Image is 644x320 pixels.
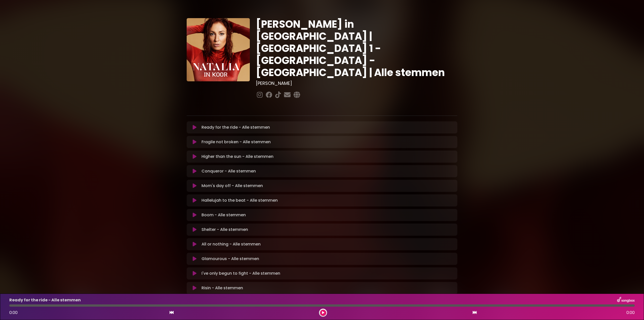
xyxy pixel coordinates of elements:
[9,310,18,315] span: 0:00
[202,197,278,203] p: Hallelujah to the beat - Alle stemmen
[202,139,271,145] p: Fragile not broken - Alle stemmen
[202,212,246,218] p: Boom - Alle stemmen
[202,168,256,174] p: Conqueror - Alle stemmen
[202,227,248,233] p: Shelter - Alle stemmen
[202,241,261,247] p: All or nothing - Alle stemmen
[256,81,457,86] h3: [PERSON_NAME]
[187,18,250,81] img: YTVS25JmS9CLUqXqkEhs
[202,183,263,189] p: Mom's day off - Alle stemmen
[202,256,259,262] p: Glamourous - Alle stemmen
[202,154,273,160] p: Higher than the sun - Alle stemmen
[617,297,635,303] img: songbox-logo-white.png
[202,124,270,130] p: Ready for the ride - Alle stemmen
[202,285,243,291] p: Risin - Alle stemmen
[626,310,635,316] span: 0:00
[202,270,280,276] p: I've only begun to fight - Alle stemmen
[256,18,457,79] h1: [PERSON_NAME] in [GEOGRAPHIC_DATA] | [GEOGRAPHIC_DATA] 1 - [GEOGRAPHIC_DATA] - [GEOGRAPHIC_DATA] ...
[9,297,81,303] p: Ready for the ride - Alle stemmen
